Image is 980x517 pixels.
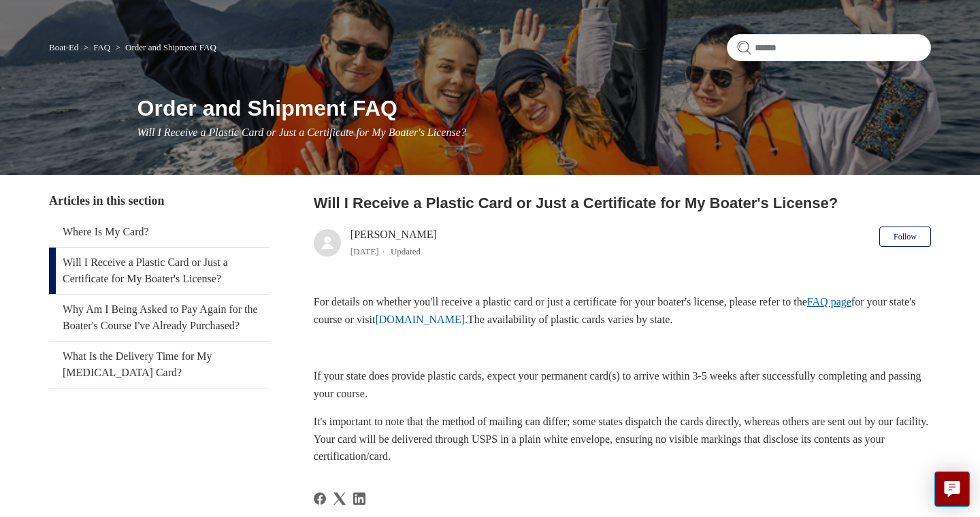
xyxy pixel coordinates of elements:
[49,194,164,207] span: Articles in this section
[125,42,216,52] a: Order and Shipment FAQ
[879,227,931,247] button: Follow Article
[314,493,326,505] a: Facebook
[314,293,931,328] p: For details on whether you'll receive a plastic card or just a certificate for your boater's lice...
[807,296,851,307] a: FAQ page
[112,42,216,52] li: Order and Shipment FAQ
[49,42,81,52] li: Boat-Ed
[49,42,78,52] a: Boat-Ed
[333,493,346,505] a: X Corp
[314,413,931,465] p: It's important to note that the method of mailing can differ; some states dispatch the cards dire...
[314,367,931,402] p: If your state does provide plastic cards, expect your permanent card(s) to arrive within 3-5 week...
[350,246,379,256] time: 04/08/2025, 09:43
[49,217,269,247] a: Where Is My Card?
[391,246,421,256] li: Updated
[350,227,437,259] div: [PERSON_NAME]
[727,34,931,61] input: Search
[93,42,110,52] a: FAQ
[353,493,365,505] svg: Share this page on LinkedIn
[49,295,269,341] a: Why Am I Being Asked to Pay Again for the Boater's Course I've Already Purchased?
[353,493,365,505] a: LinkedIn
[314,192,931,214] h2: Will I Receive a Plastic Card or Just a Certificate for My Boater's License?
[375,314,468,325] a: [DOMAIN_NAME].
[333,493,346,505] svg: Share this page on X Corp
[81,42,113,52] li: FAQ
[49,248,269,294] a: Will I Receive a Plastic Card or Just a Certificate for My Boater's License?
[137,92,931,124] h1: Order and Shipment FAQ
[934,471,970,507] button: Live chat
[314,493,326,505] svg: Share this page on Facebook
[137,127,466,138] span: Will I Receive a Plastic Card or Just a Certificate for My Boater's License?
[49,341,269,388] a: What Is the Delivery Time for My [MEDICAL_DATA] Card?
